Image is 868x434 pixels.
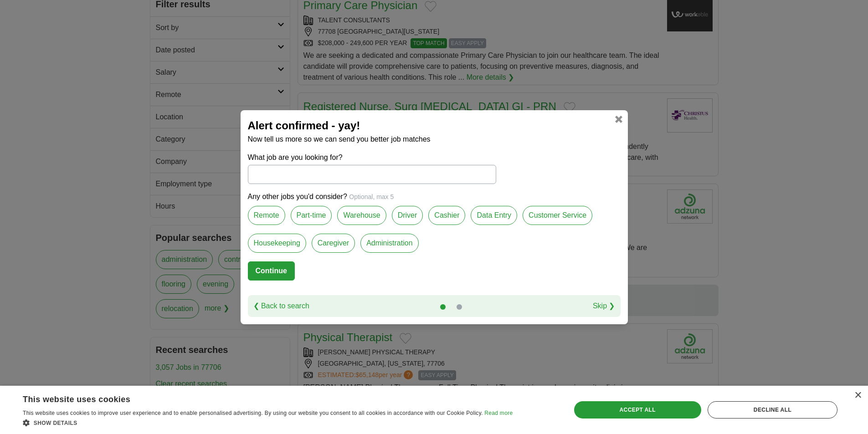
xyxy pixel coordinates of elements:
[23,418,513,427] div: Show details
[484,410,513,416] a: Read more, opens a new window
[248,152,496,163] label: What job are you looking for?
[708,401,837,419] div: Decline all
[248,234,306,253] label: Housekeeping
[360,234,418,253] label: Administration
[248,134,621,145] p: Now tell us more so we can send you better job matches
[23,410,483,416] span: This website uses cookies to improve user experience and to enable personalised advertising. By u...
[248,191,621,202] p: Any other jobs you'd consider?
[593,301,615,311] a: Skip ❯
[428,206,465,225] label: Cashier
[248,206,285,225] label: Remote
[349,193,394,200] span: Optional, max 5
[471,206,517,225] label: Data Entry
[291,206,332,225] label: Part-time
[23,391,490,405] div: This website uses cookies
[854,392,861,399] div: Close
[253,301,309,311] a: ❮ Back to search
[574,401,701,419] div: Accept all
[34,420,77,426] span: Show details
[248,261,295,281] button: Continue
[337,206,386,225] label: Warehouse
[523,206,592,225] label: Customer Service
[392,206,423,225] label: Driver
[312,234,355,253] label: Caregiver
[248,117,621,134] h2: Alert confirmed - yay!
